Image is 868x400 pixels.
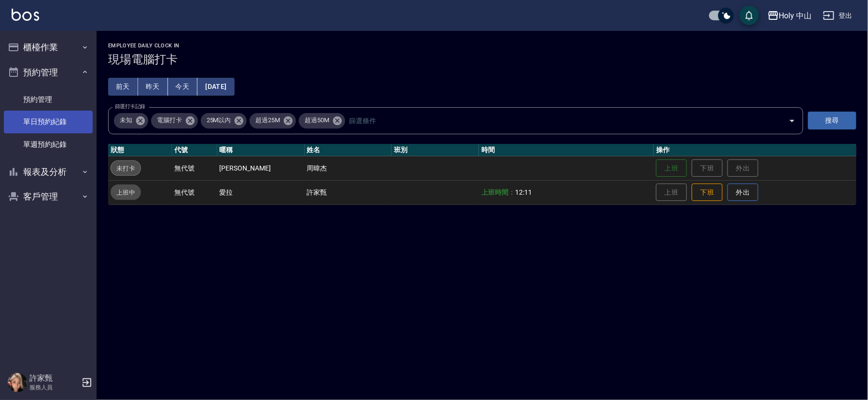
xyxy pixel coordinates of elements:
[656,159,687,177] button: 上班
[305,144,392,157] th: 姓名
[481,188,515,196] b: 上班時間：
[29,373,79,383] h5: 許家甄
[479,144,654,157] th: 時間
[172,180,217,204] td: 無代號
[299,115,335,125] span: 超過50M
[4,111,93,133] a: 單日預約紀錄
[217,180,305,204] td: 愛拉
[168,78,198,96] button: 今天
[111,163,140,173] span: 未打卡
[151,115,188,125] span: 電腦打卡
[8,373,27,392] img: Person
[250,113,296,129] div: 超過25M
[115,103,145,110] label: 篩選打卡記錄
[111,187,141,198] span: 上班中
[201,115,237,125] span: 25M以內
[728,184,758,201] button: 外出
[197,78,234,96] button: [DATE]
[740,6,759,25] button: save
[347,112,772,129] input: 篩選條件
[201,113,247,129] div: 25M以內
[779,10,812,22] div: Holy 中山
[114,115,138,125] span: 未知
[692,184,723,201] button: 下班
[217,156,305,180] td: [PERSON_NAME]
[299,113,345,129] div: 超過50M
[250,115,286,125] span: 超過25M
[4,159,93,185] button: 報表及分析
[4,184,93,209] button: 客戶管理
[305,156,392,180] td: 周暐杰
[138,78,168,96] button: 昨天
[4,133,93,156] a: 單週預約紀錄
[108,144,172,157] th: 狀態
[29,383,79,392] p: 服務人員
[151,113,198,129] div: 電腦打卡
[114,113,148,129] div: 未知
[654,144,856,157] th: 操作
[172,156,217,180] td: 無代號
[764,6,816,26] button: Holy 中山
[4,88,93,111] a: 預約管理
[217,144,305,157] th: 暱稱
[172,144,217,157] th: 代號
[819,7,856,25] button: 登出
[808,112,856,129] button: 搜尋
[108,78,138,96] button: 前天
[108,53,856,66] h3: 現場電腦打卡
[305,180,392,204] td: 許家甄
[4,60,93,85] button: 預約管理
[515,188,532,196] span: 12:11
[392,144,479,157] th: 班別
[12,9,39,21] img: Logo
[4,35,93,60] button: 櫃檯作業
[784,113,800,129] button: Open
[108,43,856,49] h2: Employee Daily Clock In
